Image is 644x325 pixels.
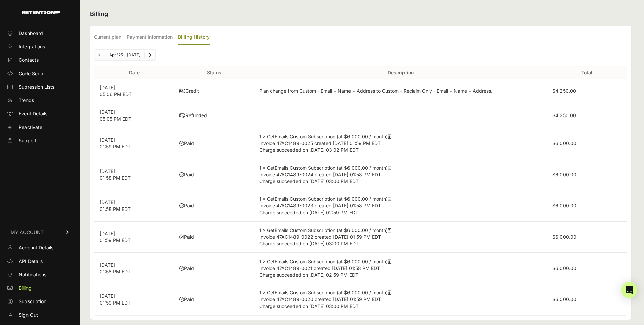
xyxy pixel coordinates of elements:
[19,312,38,318] span: Sign Out
[94,66,174,79] th: Date
[4,41,76,52] a: Integrations
[19,70,45,77] span: Code Script
[4,55,76,65] a: Contacts
[19,43,45,50] span: Integrations
[4,108,76,119] a: Event Details
[621,282,637,298] div: Open Intercom Messenger
[100,84,169,98] p: [DATE] 05:06 PM EDT
[22,11,60,14] img: Retention.com
[19,97,34,104] span: Trends
[552,172,576,177] label: $6,000.00
[552,296,576,302] label: $6,000.00
[174,253,254,284] td: Paid
[259,147,359,153] span: Charge succeeded on [DATE] 03:02 PM EDT
[90,9,631,19] h2: Billing
[4,296,76,307] a: Subscription
[174,159,254,190] td: Paid
[100,230,169,244] p: [DATE] 01:59 PM EDT
[100,293,169,306] p: [DATE] 01:59 PM EDT
[19,57,39,63] span: Contacts
[259,203,381,208] span: Invoice 47AC1489-0023 created [DATE] 01:58 PM EDT
[4,283,76,293] a: Billing
[259,234,381,240] span: Invoice 47AC1489-0022 created [DATE] 01:59 PM EDT
[105,52,144,58] li: Apr '25 - [DATE]
[259,210,358,215] span: Charge succeeded on [DATE] 02:59 PM EDT
[178,30,210,45] label: Billing History
[254,66,547,79] th: Description
[100,199,169,213] p: [DATE] 01:58 PM EDT
[145,50,155,60] a: Next
[94,50,105,60] a: Previous
[254,190,547,222] td: 1 × GetEmails Custom Subscription (at $6,000.00 / month)
[174,284,254,315] td: Paid
[552,203,576,208] label: $6,000.00
[19,258,43,265] span: API Details
[100,137,169,150] p: [DATE] 01:59 PM EDT
[259,241,359,246] span: Charge succeeded on [DATE] 03:00 PM EDT
[174,222,254,253] td: Paid
[4,310,76,320] a: Sign Out
[174,190,254,222] td: Paid
[4,95,76,106] a: Trends
[259,178,359,184] span: Charge succeeded on [DATE] 03:00 PM EDT
[254,253,547,284] td: 1 × GetEmails Custom Subscription (at $6,000.00 / month)
[100,168,169,181] p: [DATE] 01:58 PM EDT
[19,84,54,90] span: Supression Lists
[259,296,381,302] span: Invoice 47AC1489-0020 created [DATE] 01:59 PM EDT
[254,159,547,190] td: 1 × GetEmails Custom Subscription (at $6,000.00 / month)
[4,122,76,133] a: Reactivate
[19,244,53,251] span: Account Details
[127,30,173,45] label: Payment Information
[174,128,254,159] td: Paid
[19,124,42,131] span: Reactivate
[4,222,76,242] a: MY ACCOUNT
[19,285,32,291] span: Billing
[552,265,576,271] label: $6,000.00
[254,284,547,315] td: 1 × GetEmails Custom Subscription (at $6,000.00 / month)
[254,222,547,253] td: 1 × GetEmails Custom Subscription (at $6,000.00 / month)
[552,88,576,94] label: $4,250.00
[4,28,76,39] a: Dashboard
[254,79,547,103] td: Plan change from Custom - Email + Name + Address to Custom - Reclaim Only - Email + Name + Address..
[259,272,358,278] span: Charge succeeded on [DATE] 02:59 PM EDT
[552,234,576,240] label: $6,000.00
[254,128,547,159] td: 1 × GetEmails Custom Subscription (at $6,000.00 / month)
[259,140,381,146] span: Invoice 47AC1489-0025 created [DATE] 01:59 PM EDT
[259,303,359,309] span: Charge succeeded on [DATE] 03:00 PM EDT
[259,265,380,271] span: Invoice 47AC1489-0021 created [DATE] 01:58 PM EDT
[552,112,576,118] label: $4,250.00
[174,79,254,103] td: Credit
[19,271,46,278] span: Notifications
[259,172,381,177] span: Invoice 47AC1489-0024 created [DATE] 01:58 PM EDT
[19,298,46,305] span: Subscription
[4,68,76,79] a: Code Script
[4,135,76,146] a: Support
[19,110,47,117] span: Event Details
[94,30,121,45] label: Current plan
[19,137,37,144] span: Support
[4,269,76,280] a: Notifications
[100,109,169,122] p: [DATE] 05:05 PM EDT
[174,66,254,79] th: Status
[19,30,43,37] span: Dashboard
[4,242,76,253] a: Account Details
[552,140,576,146] label: $6,000.00
[547,66,627,79] th: Total
[4,82,76,92] a: Supression Lists
[100,262,169,275] p: [DATE] 01:58 PM EDT
[11,229,44,236] span: MY ACCOUNT
[174,103,254,128] td: Refunded
[4,256,76,267] a: API Details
